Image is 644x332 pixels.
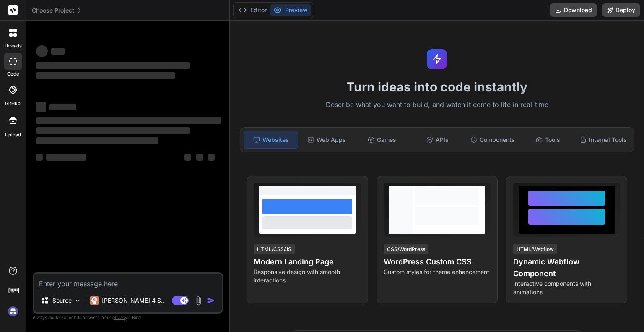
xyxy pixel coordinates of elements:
[46,154,86,161] span: ‌
[36,102,46,112] span: ‌
[513,256,620,280] h4: Dynamic Webflow Component
[196,154,203,161] span: ‌
[33,314,223,322] p: Always double-check its answers. Your in Bind
[4,42,22,50] label: threads
[184,154,191,161] span: ‌
[235,99,639,110] p: Describe what you want to build, and watch it come to life in real-time
[51,48,65,55] span: ‌
[90,296,99,305] img: Claude 4 Sonnet
[36,154,43,161] span: ‌
[235,4,270,16] button: Editor
[74,297,81,304] img: Pick Models
[36,137,158,144] span: ‌
[207,296,215,305] img: icon
[5,100,21,107] label: GitHub
[384,268,491,276] p: Custom styles for theme enhancement
[235,79,639,94] h1: Turn ideas into code instantly
[254,244,295,254] div: HTML/CSS/JS
[300,131,353,149] div: Web Apps
[513,280,620,296] p: Interactive components with animations
[102,296,164,305] p: [PERSON_NAME] 4 S..
[49,104,76,110] span: ‌
[513,244,557,254] div: HTML/Webflow
[521,131,575,149] div: Tools
[384,244,428,254] div: CSS/WordPress
[7,71,19,78] label: code
[6,304,20,319] img: signin
[270,4,311,16] button: Preview
[36,72,175,79] span: ‌
[466,131,519,149] div: Components
[244,131,298,149] div: Websites
[112,315,127,320] span: privacy
[36,62,190,69] span: ‌
[5,131,21,139] label: Upload
[550,3,597,17] button: Download
[36,127,190,134] span: ‌
[576,131,630,149] div: Internal Tools
[52,296,72,305] p: Source
[254,256,361,268] h4: Modern Landing Page
[410,131,464,149] div: APIs
[355,131,409,149] div: Games
[602,3,640,17] button: Deploy
[384,256,491,268] h4: WordPress Custom CSS
[32,6,82,15] span: Choose Project
[254,268,361,285] p: Responsive design with smooth interactions
[194,296,203,306] img: attachment
[36,45,48,57] span: ‌
[208,154,215,161] span: ‌
[36,117,221,124] span: ‌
